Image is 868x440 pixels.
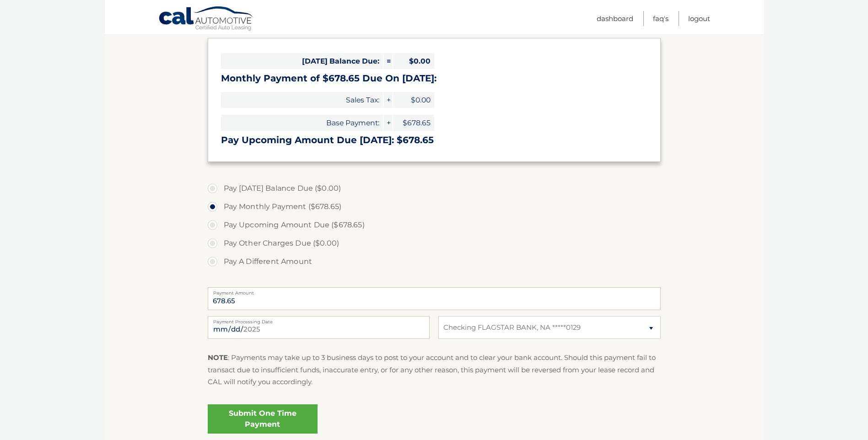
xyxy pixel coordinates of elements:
label: Pay Other Charges Due ($0.00) [208,234,661,252]
a: FAQ's [653,11,669,26]
p: : Payments may take up to 3 business days to post to your account and to clear your bank account.... [208,352,661,388]
span: + [383,92,393,108]
span: + [383,115,393,131]
label: Pay Monthly Payment ($678.65) [208,198,661,216]
h3: Pay Upcoming Amount Due [DATE]: $678.65 [221,134,647,146]
label: Pay Upcoming Amount Due ($678.65) [208,216,661,234]
label: Payment Amount [208,287,661,295]
strong: NOTE [208,353,228,362]
label: Payment Processing Date [208,316,430,323]
label: Pay A Different Amount [208,252,661,271]
input: Payment Amount [208,287,661,310]
h3: Monthly Payment of $678.65 Due On [DATE]: [221,73,647,84]
span: $0.00 [393,92,434,108]
span: $0.00 [393,53,434,69]
span: Base Payment: [221,115,383,131]
label: Pay [DATE] Balance Due ($0.00) [208,179,661,198]
span: Sales Tax: [221,92,383,108]
input: Payment Date [208,316,430,339]
span: $678.65 [393,115,434,131]
span: = [383,53,393,69]
a: Logout [688,11,710,26]
a: Dashboard [597,11,633,26]
a: Cal Automotive [158,6,254,32]
span: [DATE] Balance Due: [221,53,383,69]
a: Submit One Time Payment [208,404,318,434]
